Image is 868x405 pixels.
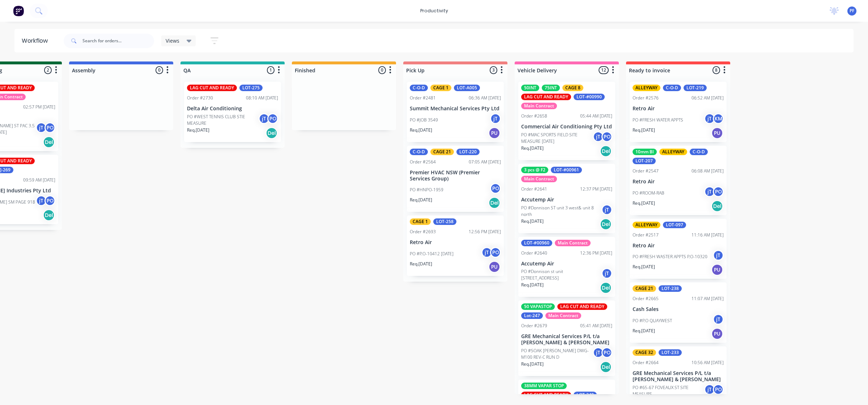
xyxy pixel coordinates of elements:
div: jT [36,122,47,133]
p: PO #JOB 3549 [410,117,438,123]
div: C-O-D [410,149,428,155]
div: 05:44 AM [DATE] [580,113,612,119]
div: PU [711,328,723,340]
p: PO #SOAK [PERSON_NAME] DWG-M100 REV-C RUN D [521,348,593,361]
div: Del [711,200,723,212]
div: LAG CUT AND READYLOT-275Order #273008:10 AM [DATE]Delta Air ConditioningPO #WEST TENNIS CLUB STIE... [184,82,281,142]
p: Retro Air [633,243,724,249]
p: Retro Air [410,239,501,246]
div: jT [601,268,612,279]
div: jT [259,113,269,124]
div: Del [489,197,500,209]
div: Del [600,361,612,373]
input: Search for orders... [82,34,154,48]
div: jT [704,113,715,124]
span: PF [850,8,854,14]
p: Req. [DATE] [410,197,432,203]
div: Lot-247 [521,312,543,319]
div: 10mm BI [633,149,657,155]
div: 50INT75INTCAGE 8LAG CUT AND READYLOT-#00990Main ContractOrder #265805:44 AM [DATE]Commercial Air ... [518,82,615,160]
div: ALLEYWAYC-O-DLOT-219Order #257606:52 AM [DATE]Retro AirPO #FRESH WATER APPTSjTKMReq.[DATE]PU [630,82,727,142]
p: Summit Mechanical Services Pty Ltd [410,106,501,112]
div: ALLEYWAY [659,149,687,155]
div: CAGE 21 [430,149,454,155]
div: Del [600,282,612,294]
div: LOT-258 [433,218,456,225]
div: PO [44,122,55,133]
p: PO #FRESH WASTER APPTS P.O-10320 [633,253,707,260]
p: Retro Air [633,106,724,112]
p: PO #ROOM-RAB [633,190,664,196]
p: Req. [DATE] [521,145,544,152]
p: PO #Donnison st unit [STREET_ADDRESS] [521,268,601,281]
div: 06:52 AM [DATE] [692,95,724,101]
p: PO #65-67 FOVEAUX ST SITE MEASURE [633,384,704,397]
div: 50 VAPASTOPLAG CUT AND READYLot-247Main ContractOrder #267905:41 AM [DATE]GRE Mechanical Services... [518,300,615,376]
div: jT [593,131,604,142]
div: CAGE 1 [410,218,431,225]
div: C-O-DCAGE 1LOT-A005Order #248106:36 AM [DATE]Summit Mechanical Services Pty LtdPO #JOB 3549jTReq.... [407,82,504,142]
div: 06:36 AM [DATE] [469,95,501,101]
p: Cash Sales [633,306,724,312]
div: Order #2693 [410,229,436,235]
div: 06:08 AM [DATE] [692,168,724,174]
div: LOT-097 [663,222,686,228]
div: Del [43,209,55,221]
div: C-O-D [690,149,708,155]
p: PO #HNPO-1959 [410,187,443,193]
div: jT [704,186,715,197]
p: PO #P.O QUAYWEST [633,317,672,324]
div: LOT-A005 [454,85,480,91]
p: PO #MAC SPORTS FIELD SITE MEASURE [DATE] [521,132,593,145]
div: C-O-D [410,85,428,91]
div: jT [601,204,612,215]
div: Del [600,145,612,157]
div: CAGE 8 [562,85,583,91]
div: 12:36 PM [DATE] [580,250,612,256]
p: Req. [DATE] [633,264,655,270]
div: 02:57 PM [DATE] [23,104,55,110]
div: Order #2640 [521,250,547,256]
div: 07:05 AM [DATE] [469,159,501,165]
div: Main Contract [555,240,591,246]
div: 3 pcs @ F2LOT-#00961Main ContractOrder #264112:37 PM [DATE]Accutemp AirPO #Donnison ST unit 3 wes... [518,164,615,233]
p: Req. [DATE] [521,282,544,288]
div: KM [713,113,724,124]
div: LOT-233 [659,349,682,356]
div: Workflow [22,37,51,45]
p: PO #FRESH WATER APPTS [633,117,683,123]
div: Order #2664 [633,359,659,366]
div: LOT-#00990 [574,94,605,100]
div: Order #2679 [521,323,547,329]
p: Req. [DATE] [187,127,209,133]
div: CAGE 32 [633,349,656,356]
div: C-O-DCAGE 21LOT-220Order #256407:05 AM [DATE]Premier HVAC NSW (Premier Services Group)PO #HNPO-19... [407,146,504,212]
div: PO [490,183,501,194]
p: PO #P.O-10412 [DATE] [410,251,454,257]
div: 05:41 AM [DATE] [580,323,612,329]
div: 11:07 AM [DATE] [692,295,724,302]
div: LOT-#00961 [551,167,582,173]
div: Order #2517 [633,232,659,238]
p: Retro Air [633,179,724,185]
div: 10:56 AM [DATE] [692,359,724,366]
div: 10mm BIALLEYWAYC-O-DLOT-207Order #254706:08 AM [DATE]Retro AirPO #ROOM-RABjTPOReq.[DATE]Del [630,146,727,215]
p: Req. [DATE] [521,218,544,225]
div: Order #2547 [633,168,659,174]
div: Del [266,127,277,139]
p: PO #WEST TENNIS CLUB STIE MEASURE [187,114,259,127]
div: PO [44,195,55,206]
div: jT [490,113,501,124]
div: jT [481,247,492,258]
p: GRE Mechanical Services P/L t/a [PERSON_NAME] & [PERSON_NAME] [521,333,612,346]
p: GRE Mechanical Services P/L t/a [PERSON_NAME] & [PERSON_NAME] [633,370,724,383]
div: ALLEYWAY [633,85,660,91]
div: jT [713,250,724,261]
img: Factory [13,5,24,16]
div: LAG CUT AND READY [557,303,607,310]
div: jT [713,314,724,325]
div: 09:59 AM [DATE] [23,177,55,183]
div: CAGE 21LOT-238Order #266511:07 AM [DATE]Cash SalesPO #P.O QUAYWESTjTReq.[DATE]PU [630,282,727,343]
div: 12:56 PM [DATE] [469,229,501,235]
div: 12:37 PM [DATE] [580,186,612,192]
